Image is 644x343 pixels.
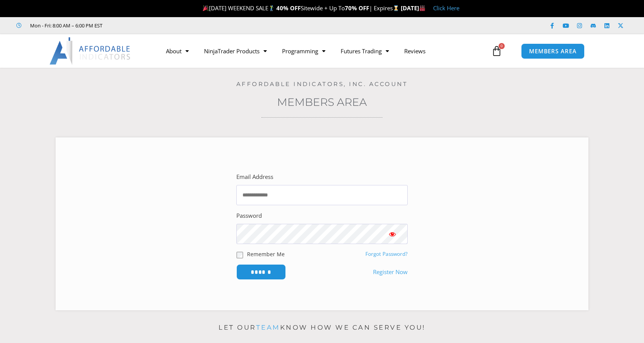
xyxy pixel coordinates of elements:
[203,5,209,11] img: 🎉
[433,4,459,12] a: Click Here
[529,48,577,54] span: MEMBERS AREA
[56,322,588,334] p: Let our know how we can serve you!
[499,43,505,49] span: 0
[521,43,585,59] a: MEMBERS AREA
[201,4,401,12] span: [DATE] WEEKEND SALE Sitewide + Up To | Expires
[256,324,280,331] a: team
[333,42,397,60] a: Futures Trading
[277,96,367,108] a: Members Area
[158,42,489,60] nav: Menu
[274,42,333,60] a: Programming
[236,172,273,182] label: Email Address
[113,22,227,29] iframe: Customer reviews powered by Trustpilot
[393,5,399,11] img: ⌛
[236,80,408,88] a: Affordable Indicators, Inc. Account
[373,267,408,278] a: Register Now
[401,4,426,12] strong: [DATE]
[236,211,262,221] label: Password
[49,37,131,65] img: LogoAI | Affordable Indicators – NinjaTrader
[28,21,102,30] span: Mon - Fri: 8:00 AM – 6:00 PM EST
[276,4,301,12] strong: 40% OFF
[377,224,408,244] button: Show password
[158,42,196,60] a: About
[269,5,274,11] img: 🏌️‍♂️
[247,250,285,258] label: Remember Me
[365,250,408,257] a: Forgot Password?
[345,4,369,12] strong: 70% OFF
[397,42,433,60] a: Reviews
[480,40,513,62] a: 0
[419,5,425,11] img: 🏭
[196,42,274,60] a: NinjaTrader Products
